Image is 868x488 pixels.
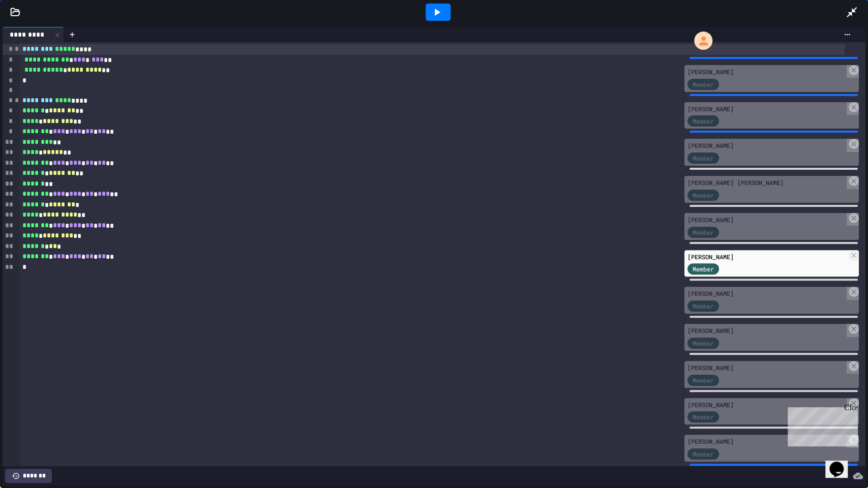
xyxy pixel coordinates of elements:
[687,67,847,76] div: [PERSON_NAME]
[693,339,714,348] span: Member
[693,412,714,421] span: Member
[693,154,714,163] span: Member
[693,80,714,89] span: Member
[693,228,714,237] span: Member
[825,447,858,478] iframe: chat widget
[693,191,714,200] span: Member
[687,104,847,113] div: [PERSON_NAME]
[687,289,847,298] div: [PERSON_NAME]
[687,178,847,187] div: [PERSON_NAME] [PERSON_NAME]
[687,400,847,409] div: [PERSON_NAME]
[4,4,70,65] div: Chat with us now!Close
[693,449,714,459] span: Member
[693,376,714,385] span: Member
[687,215,847,224] div: [PERSON_NAME]
[693,264,714,273] span: Member
[693,116,714,126] span: Member
[687,252,847,261] div: [PERSON_NAME]
[687,363,847,372] div: [PERSON_NAME]
[687,437,847,446] div: [PERSON_NAME]
[784,403,858,446] iframe: chat widget
[687,326,847,335] div: [PERSON_NAME]
[687,141,847,150] div: [PERSON_NAME]
[693,301,714,311] span: Member
[683,29,715,52] div: My Account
